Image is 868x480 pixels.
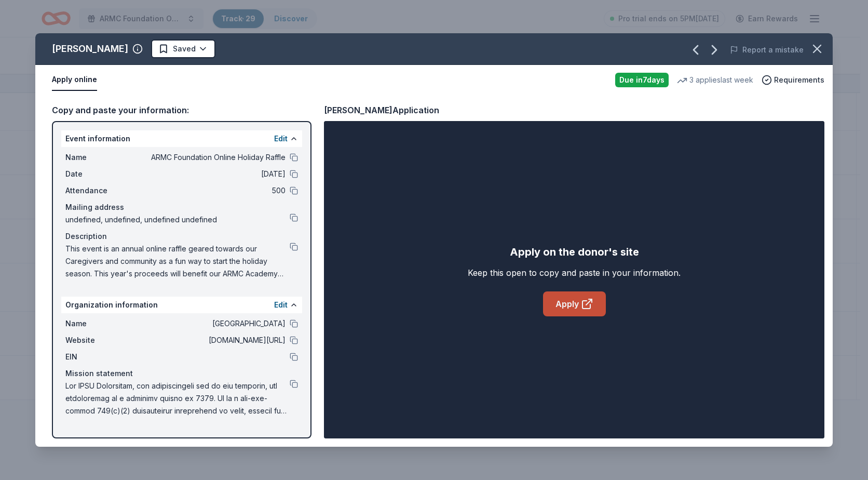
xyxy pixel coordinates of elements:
[274,299,288,311] button: Edit
[135,184,286,197] span: 500
[65,317,135,330] span: Name
[135,317,286,330] span: [GEOGRAPHIC_DATA]
[774,74,824,86] span: Requirements
[135,334,286,346] span: [DOMAIN_NAME][URL]
[65,380,290,417] span: Lor IPSU Dolorsitam, con adipiscingeli sed do eiu temporin, utl etdoloremag al e adminimv quisno ...
[510,244,639,260] div: Apply on the donor's site
[65,230,298,243] div: Description
[65,201,298,214] div: Mailing address
[65,151,135,164] span: Name
[52,69,97,91] button: Apply online
[730,44,804,56] button: Report a mistake
[61,130,302,147] div: Event information
[52,103,311,117] div: Copy and paste your information:
[615,73,669,87] div: Due in 7 days
[677,74,753,86] div: 3 applies last week
[135,151,286,164] span: ARMC Foundation Online Holiday Raffle
[61,297,302,313] div: Organization information
[65,243,290,280] span: This event is an annual online raffle geared towards our Caregivers and community as a fun way to...
[135,168,286,180] span: [DATE]
[65,214,290,226] span: undefined, undefined, undefined undefined
[324,103,439,117] div: [PERSON_NAME] Application
[468,266,681,279] div: Keep this open to copy and paste in your information.
[65,184,135,197] span: Attendance
[65,367,298,380] div: Mission statement
[762,74,824,86] button: Requirements
[65,168,135,180] span: Date
[274,132,288,145] button: Edit
[65,334,135,346] span: Website
[173,43,196,55] span: Saved
[52,41,128,57] div: [PERSON_NAME]
[151,39,215,58] button: Saved
[543,291,606,316] a: Apply
[65,351,135,363] span: EIN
